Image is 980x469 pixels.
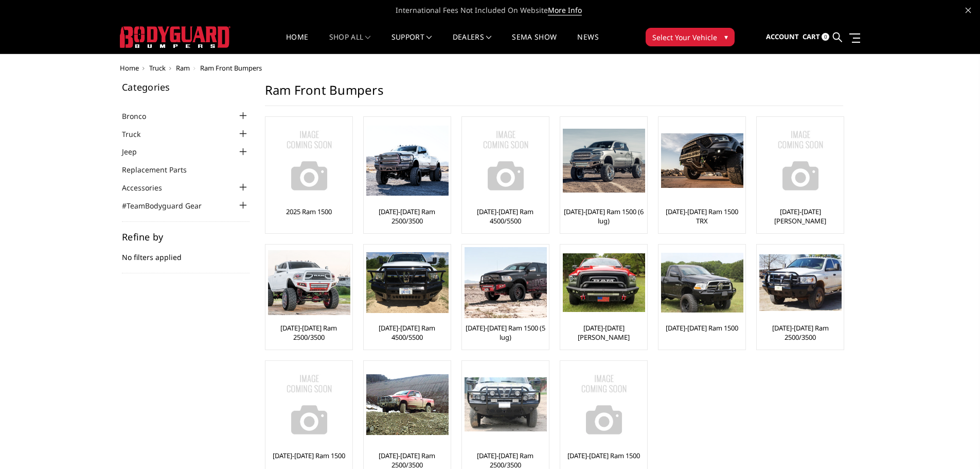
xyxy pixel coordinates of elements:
a: [DATE]-[DATE] Ram 2500/3500 [268,323,350,342]
a: [DATE]-[DATE] Ram 4500/5500 [465,207,546,225]
a: Ram [176,63,190,73]
span: Cart [803,32,820,41]
a: [DATE]-[DATE] Ram 1500 TRX [661,207,743,225]
a: Truck [122,129,153,140]
a: [DATE]-[DATE] [PERSON_NAME] [759,207,841,225]
a: Home [286,33,308,54]
a: Bronco [122,111,159,121]
a: Accessories [122,182,175,193]
h5: Categories [122,82,250,92]
h1: Ram Front Bumpers [265,82,843,106]
img: No Image [268,363,350,446]
button: Select Your Vehicle [646,28,735,46]
img: No Image [563,363,645,446]
a: Dealers [453,33,492,54]
div: No filters applied [122,232,250,273]
img: No Image [465,119,547,202]
span: Account [766,32,799,41]
a: Support [391,33,432,54]
img: BODYGUARD BUMPERS [120,26,230,48]
a: [DATE]-[DATE] Ram 1500 [567,451,640,460]
a: SEMA Show [512,33,557,54]
a: Account [766,23,799,51]
img: No Image [268,119,350,202]
a: shop all [329,33,371,54]
a: No Image [465,119,546,202]
span: ▾ [724,31,728,42]
a: No Image [759,119,841,202]
span: Select Your Vehicle [652,32,717,43]
a: 2025 Ram 1500 [286,207,332,216]
a: [DATE]-[DATE] Ram 2500/3500 [366,207,448,225]
a: Jeep [122,146,150,157]
h5: Refine by [122,232,250,241]
a: Replacement Parts [122,164,200,175]
a: [DATE]-[DATE] [PERSON_NAME] [563,323,645,342]
a: Home [120,63,139,73]
a: [DATE]-[DATE] Ram 1500 [273,451,345,460]
span: 0 [822,33,829,41]
span: Ram Front Bumpers [200,63,262,73]
a: [DATE]-[DATE] Ram 1500 [666,323,738,333]
a: [DATE]-[DATE] Ram 1500 (6 lug) [563,207,645,225]
a: Truck [149,63,166,73]
a: More Info [548,5,582,15]
a: #TeamBodyguard Gear [122,200,215,211]
a: [DATE]-[DATE] Ram 2500/3500 [759,323,841,342]
a: [DATE]-[DATE] Ram 1500 (5 lug) [465,323,546,342]
a: Cart 0 [803,23,829,51]
a: News [577,33,598,54]
a: [DATE]-[DATE] Ram 4500/5500 [366,323,448,342]
img: No Image [759,119,842,202]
